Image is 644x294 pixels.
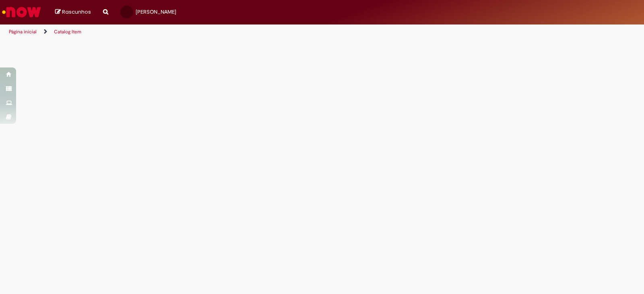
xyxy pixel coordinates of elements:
a: Catalog Item [54,29,81,35]
a: Rascunhos [55,8,91,16]
ul: Trilhas de página [6,24,423,39]
img: ServiceNow [1,4,42,20]
a: Página inicial [9,29,37,35]
span: [PERSON_NAME] [136,8,176,15]
span: Rascunhos [62,8,91,16]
